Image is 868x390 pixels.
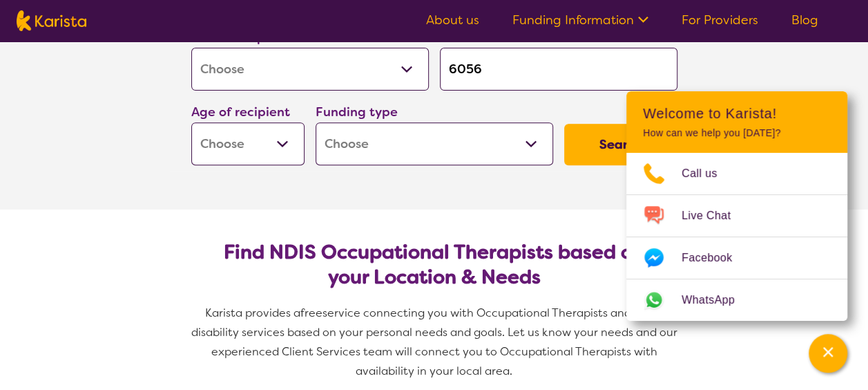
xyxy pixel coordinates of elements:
span: service connecting you with Occupational Therapists and other disability services based on your p... [191,306,680,378]
label: Age of recipient [191,104,290,120]
h2: Find NDIS Occupational Therapists based on your Location & Needs [202,240,666,290]
a: Blog [791,12,818,28]
a: Web link opens in a new tab. [626,279,847,321]
a: About us [426,12,479,28]
button: Search [564,124,677,165]
input: Type [440,48,677,91]
span: Facebook [682,248,749,268]
a: For Providers [682,12,758,28]
p: How can we help you [DATE]? [643,127,831,139]
span: Live Chat [682,205,747,226]
span: WhatsApp [682,290,751,310]
span: free [300,306,322,320]
ul: Choose channel [626,153,847,321]
label: Funding type [316,104,398,120]
span: Karista provides a [205,306,300,320]
div: Channel Menu [626,91,847,321]
span: Call us [682,163,734,184]
a: Funding Information [512,12,648,28]
img: Karista logo [17,10,86,31]
button: Channel Menu [809,334,847,373]
h2: Welcome to Karista! [643,105,831,122]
